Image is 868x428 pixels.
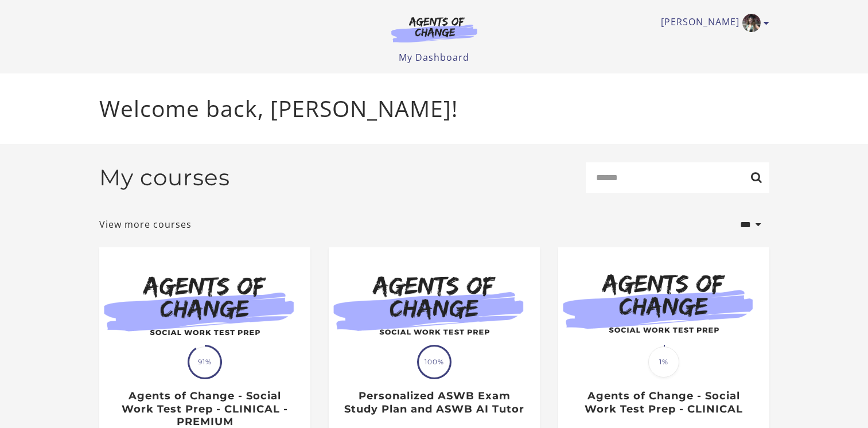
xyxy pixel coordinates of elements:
p: Welcome back, [PERSON_NAME]! [99,92,769,126]
a: My Dashboard [399,51,469,64]
h3: Agents of Change - Social Work Test Prep - CLINICAL [570,390,757,415]
h3: Personalized ASWB Exam Study Plan and ASWB AI Tutor [341,390,527,415]
a: Toggle menu [661,14,764,32]
img: Agents of Change Logo [379,16,489,42]
span: 1% [648,347,679,378]
span: 100% [419,347,450,378]
a: View more courses [99,217,192,231]
span: 91% [189,347,220,378]
h2: My courses [99,164,230,191]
